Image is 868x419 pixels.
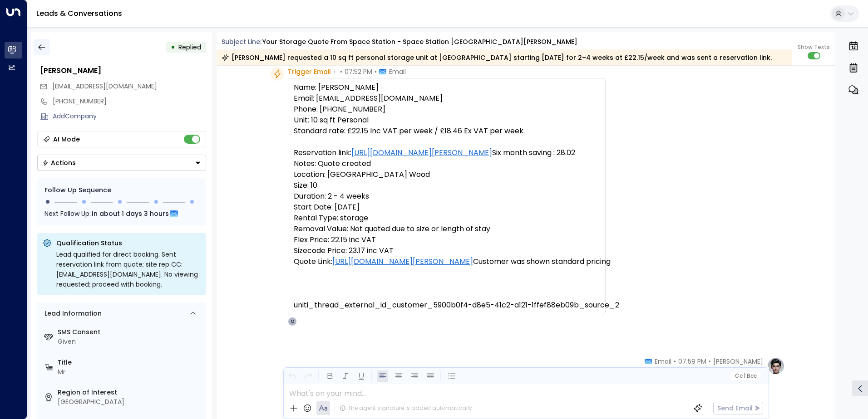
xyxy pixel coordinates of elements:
[52,82,157,91] span: [EMAIL_ADDRESS][DOMAIN_NAME]
[332,256,473,267] a: [URL][DOMAIN_NAME][PERSON_NAME]
[58,337,202,346] div: Given
[58,367,202,377] div: Mr
[674,357,676,366] span: •
[178,43,201,52] span: Replied
[713,357,763,366] span: [PERSON_NAME]
[340,67,342,76] span: •
[36,8,122,19] a: Leads & Conversations
[351,147,492,158] a: [URL][DOMAIN_NAME][PERSON_NAME]
[42,159,76,167] div: Actions
[58,388,202,397] label: Region of Interest
[333,67,335,76] span: •
[53,97,206,106] div: [PHONE_NUMBER]
[171,39,175,55] div: •
[744,373,745,379] span: |
[709,357,711,366] span: •
[286,370,298,382] button: Undo
[58,358,202,367] label: Title
[53,135,80,144] div: AI Mode
[56,249,201,289] div: Lead qualified for direct booking. Sent reservation link from quote; site rep CC: [EMAIL_ADDRESS]...
[302,370,314,382] button: Redo
[52,82,157,91] span: garywallis@janepacker.com
[655,357,671,366] span: Email
[37,155,206,171] button: Actions
[288,67,331,76] span: Trigger Email
[288,317,297,326] div: O
[92,209,169,219] span: In about 1 days 3 hours
[731,372,760,380] button: Cc|Bcc
[58,397,202,407] div: [GEOGRAPHIC_DATA]
[41,309,102,318] div: Lead Information
[345,67,372,76] span: 07:52 PM
[262,37,577,47] div: Your storage quote from Space Station - Space Station [GEOGRAPHIC_DATA][PERSON_NAME]
[44,185,199,195] div: Follow Up Sequence
[56,239,201,248] p: Qualification Status
[678,357,706,366] span: 07:59 PM
[389,67,406,76] span: Email
[340,404,472,412] div: The agent signature is added automatically
[44,209,199,219] div: Next Follow Up:
[735,373,756,379] span: Cc Bcc
[37,155,206,171] div: Button group with a nested menu
[375,67,377,76] span: •
[767,357,785,375] img: profile-logo.png
[222,53,772,62] div: [PERSON_NAME] requested a 10 sq ft personal storage unit at [GEOGRAPHIC_DATA] starting [DATE] for...
[58,327,202,337] label: SMS Consent
[294,82,600,311] pre: Name: [PERSON_NAME] Email: [EMAIL_ADDRESS][DOMAIN_NAME] Phone: [PHONE_NUMBER] Unit: 10 sq ft Pers...
[222,37,261,46] span: Subject Line:
[798,43,830,51] span: Show Texts
[40,65,206,76] div: [PERSON_NAME]
[53,112,206,121] div: AddCompany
